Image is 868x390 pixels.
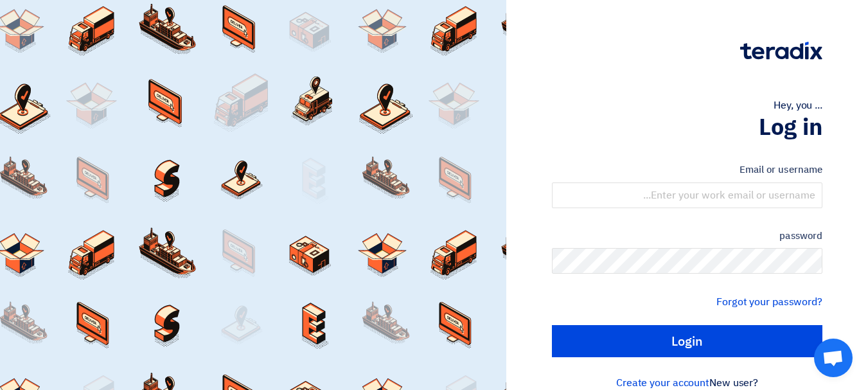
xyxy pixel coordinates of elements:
font: Email or username [740,163,822,177]
font: password [779,229,822,243]
font: Hey, you ... [774,98,822,113]
input: Enter your work email or username... [552,182,822,208]
a: Open chat [814,339,853,377]
img: Teradix logo [740,42,822,60]
font: Log in [759,110,822,145]
input: Login [552,325,822,357]
a: Forgot your password? [716,294,822,310]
